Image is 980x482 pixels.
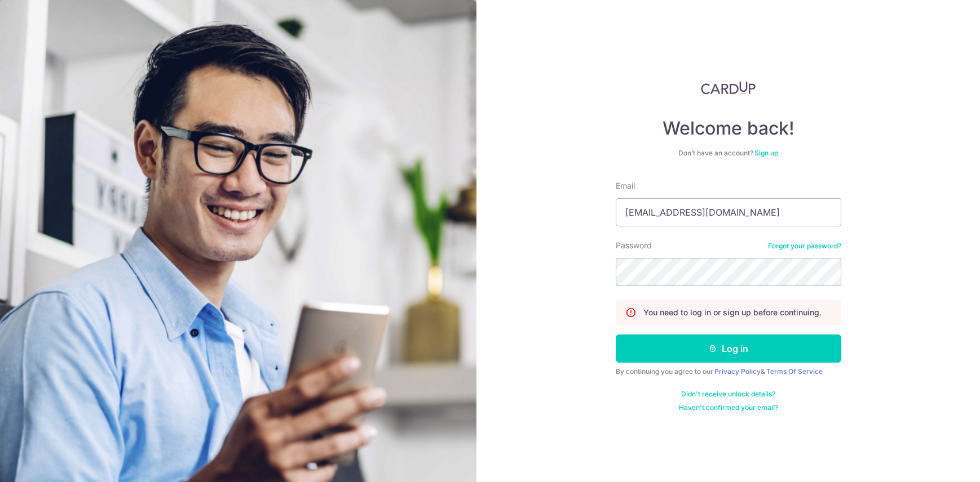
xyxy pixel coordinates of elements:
[616,198,841,226] input: Enter your Email
[616,180,635,191] label: Email
[679,403,778,412] a: Haven't confirmed your email?
[616,117,841,140] h4: Welcome back!
[616,367,841,376] div: By continuing you agree to our &
[643,307,822,318] p: You need to log in or sign up before continuing.
[766,367,823,376] a: Terms Of Service
[701,81,756,95] img: CardUp Logo
[768,242,841,251] a: Forgot your password?
[681,390,775,399] a: Didn't receive unlock details?
[714,367,761,376] a: Privacy Policy
[616,334,841,363] button: Log in
[754,149,778,157] a: Sign up
[616,240,652,251] label: Password
[616,149,841,158] div: Don’t have an account?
